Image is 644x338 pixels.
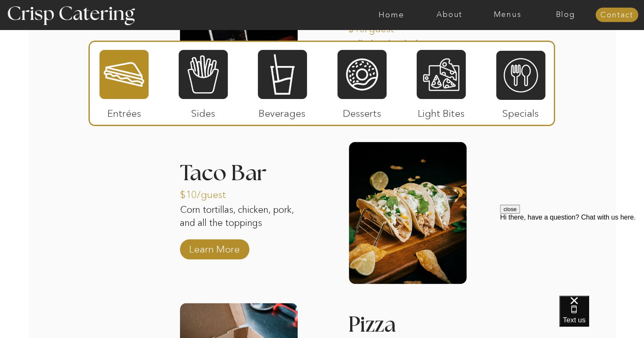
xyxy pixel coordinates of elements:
a: About [420,11,478,19]
iframe: podium webchat widget prompt [500,205,644,306]
p: Pulled Pork, Chicken Pesto, Jalapeño Popper, and Classic Grilled Cheese [348,38,466,79]
a: Blog [536,11,594,19]
p: Sides [175,99,231,124]
p: Corn tortillas, chicken, pork, and all the toppings [180,203,298,244]
p: Desserts [334,99,390,124]
a: Home [362,11,420,19]
iframe: podium webchat widget bubble [559,296,644,338]
p: $10/guest [348,14,404,39]
p: Beverages [254,99,310,124]
p: $10/guest [180,180,236,205]
p: Light Bites [413,99,470,124]
a: Menus [478,11,536,19]
h3: Taco Bar [180,162,298,173]
a: Contact [595,11,638,19]
p: Specials [492,99,549,124]
p: Entrées [96,99,152,124]
a: Learn More [186,235,243,259]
